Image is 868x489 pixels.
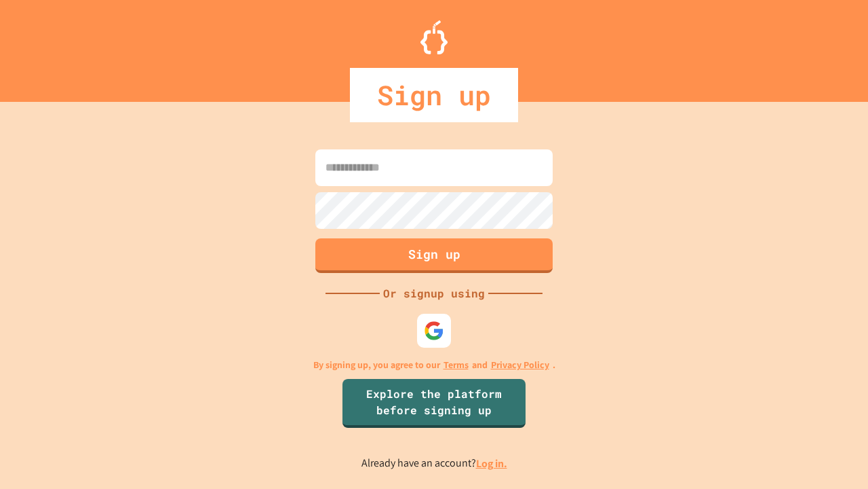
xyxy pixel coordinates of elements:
[350,68,518,122] div: Sign up
[361,455,507,472] p: Already have an account?
[315,238,553,273] button: Sign up
[491,358,549,372] a: Privacy Policy
[476,456,507,471] a: Log in.
[342,379,526,428] a: Explore the platform before signing up
[380,285,488,302] div: Or signup using
[443,358,469,372] a: Terms
[313,358,555,372] p: By signing up, you agree to our and .
[420,20,448,54] img: Logo.svg
[424,321,444,341] img: google-icon.svg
